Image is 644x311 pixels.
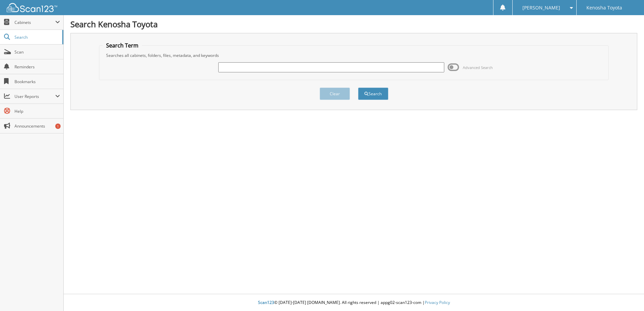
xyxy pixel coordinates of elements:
[14,49,60,55] span: Scan
[14,64,60,70] span: Reminders
[522,6,560,10] span: [PERSON_NAME]
[14,79,60,84] span: Bookmarks
[358,88,388,100] button: Search
[7,3,57,12] img: scan123-logo-white.svg
[55,124,61,129] div: 1
[425,300,450,305] a: Privacy Policy
[70,19,637,30] h1: Search Kenosha Toyota
[14,108,60,114] span: Help
[258,300,274,305] span: Scan123
[14,20,55,25] span: Cabinets
[14,94,55,99] span: User Reports
[463,65,493,70] span: Advanced Search
[14,34,59,40] span: Search
[586,6,622,10] span: Kenosha Toyota
[103,42,142,49] legend: Search Term
[103,53,605,58] div: Searches all cabinets, folders, files, metadata, and keywords
[14,123,60,129] span: Announcements
[320,88,350,100] button: Clear
[64,295,644,311] div: © [DATE]-[DATE] [DOMAIN_NAME]. All rights reserved | appg02-scan123-com |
